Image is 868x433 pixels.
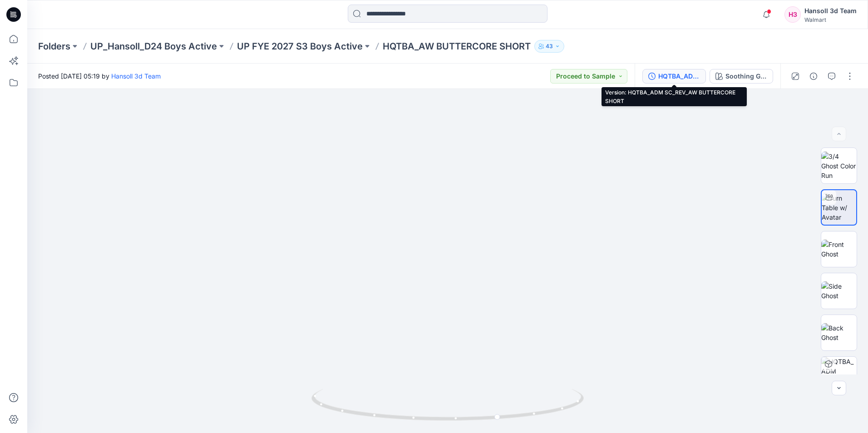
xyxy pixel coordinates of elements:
img: Turn Table w/ Avatar [822,193,856,222]
a: UP FYE 2027 S3 Boys Active [237,40,363,53]
a: Hansoll 3d Team [111,72,161,80]
img: Side Ghost [821,281,857,300]
button: Details [806,69,821,84]
div: Soothing Grey [725,71,767,81]
button: Soothing Grey [710,69,773,84]
a: UP_Hansoll_D24 Boys Active [90,40,217,53]
span: Posted [DATE] 05:19 by [38,71,161,81]
p: HQTBA_AW BUTTERCORE SHORT [383,40,531,53]
button: HQTBA_ADM SC_REV_AW BUTTERCORE SHORT [642,69,706,84]
div: Hansoll 3d Team [804,5,857,16]
div: H3 [784,6,801,23]
div: Walmart [804,16,857,23]
img: Front Ghost [821,240,857,259]
p: 43 [546,41,553,51]
div: HQTBA_ADM SC_REV_AW BUTTERCORE SHORT [658,71,700,81]
img: Back Ghost [821,323,857,342]
a: Folders [38,40,70,53]
img: 3/4 Ghost Color Run [821,152,857,180]
button: 43 [534,40,564,53]
img: HQTBA_ADM SC_REV_AW BUTTERCORE SHORT Soothing Grey [821,357,857,392]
